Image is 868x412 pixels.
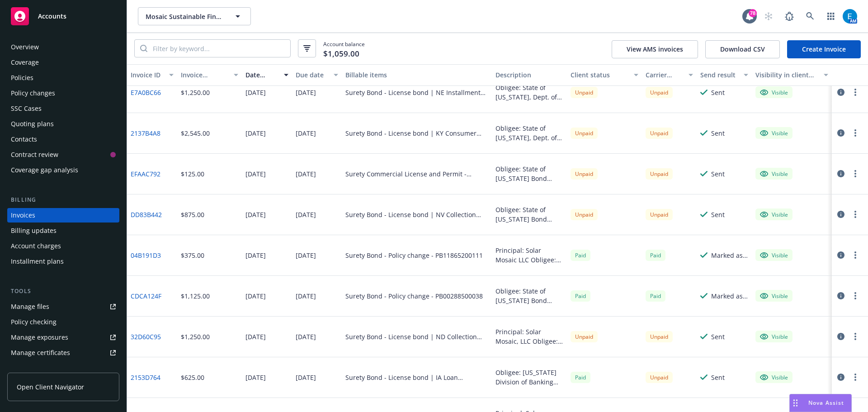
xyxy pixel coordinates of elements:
[131,373,160,382] a: 2153D764
[296,251,316,260] div: [DATE]
[646,70,684,80] div: Carrier status
[181,210,204,219] div: $875.00
[571,70,628,80] div: Client status
[177,64,242,86] button: Invoice amount
[495,123,563,142] div: Obligee: State of [US_STATE], Dept. of Financial Institutions Bond Amount: $100,000 Consumer Loan...
[245,210,266,219] div: [DATE]
[571,372,590,383] div: Paid
[495,368,563,387] div: Obligee: [US_STATE] Division of Banking Bond Amount: $25,000.00 Loan Company License Bond Renewal...
[131,332,161,341] a: 32D60C95
[7,71,119,85] a: Policies
[571,87,598,98] div: Unpaid
[323,40,365,57] span: Account balance
[7,101,119,116] a: SSC Cases
[711,169,725,179] div: Sent
[697,64,752,86] button: Send result
[808,399,844,407] span: Nova Assist
[296,332,316,341] div: [DATE]
[7,239,119,253] a: Account charges
[245,373,266,382] div: [DATE]
[345,373,488,382] div: Surety Bond - License bond | IA Loan Company - PB00288500030
[11,117,54,131] div: Quoting plans
[11,239,61,253] div: Account charges
[7,117,119,131] a: Quoting plans
[7,330,119,345] a: Manage exposures
[495,70,563,80] div: Description
[7,4,119,29] a: Accounts
[789,394,852,412] button: Nova Assist
[801,7,819,25] a: Search
[711,210,725,219] div: Sent
[760,170,788,178] div: Visible
[7,287,119,296] div: Tools
[760,332,788,341] div: Visible
[11,223,57,238] div: Billing updates
[711,291,748,301] div: Marked as sent
[292,64,342,86] button: Due date
[11,361,57,375] div: Manage claims
[7,361,119,375] a: Manage claims
[11,147,58,162] div: Contract review
[345,210,488,219] div: Surety Bond - License bond | NV Collection Agency Bond - PB11865200096
[495,246,563,265] div: Principal: Solar Mosaic LLC Obligee: Commonwealth of [US_STATE][PERSON_NAME] Amount: $25,000 Cons...
[822,7,840,25] a: Switch app
[181,169,204,179] div: $125.00
[7,163,119,177] a: Coverage gap analysis
[131,210,162,219] a: DD83B442
[760,251,788,259] div: Visible
[571,209,598,220] div: Unpaid
[495,205,563,224] div: Obligee: State of [US_STATE] Bond Amount: $35,000 Collection Agency Bond Principal: Solar Mosaic ...
[642,64,697,86] button: Carrier status
[760,88,788,96] div: Visible
[245,128,266,138] div: [DATE]
[790,394,801,412] div: Drag to move
[760,373,788,381] div: Visible
[131,291,161,301] a: CDCA124F
[245,169,266,179] div: [DATE]
[131,251,161,260] a: 04B191D3
[711,128,725,138] div: Sent
[342,64,492,86] button: Billable items
[760,129,788,137] div: Visible
[571,250,590,261] div: Paid
[245,70,278,80] div: Date issued
[345,128,488,138] div: Surety Bond - License bond | KY Consumer Loan Co Bond - PB11865200063
[345,332,488,341] div: Surety Bond - License bond | ND Collection Agency - PB00288500054
[705,40,780,58] button: Download CSV
[11,254,64,269] div: Installment plans
[7,254,119,269] a: Installment plans
[140,45,147,52] svg: Search
[11,208,35,223] div: Invoices
[7,223,119,238] a: Billing updates
[711,373,725,382] div: Sent
[571,290,590,302] div: Paid
[181,373,204,382] div: $625.00
[296,291,316,301] div: [DATE]
[296,169,316,179] div: [DATE]
[7,208,119,223] a: Invoices
[323,48,359,60] span: $1,059.00
[131,70,164,80] div: Invoice ID
[11,315,57,329] div: Policy checking
[181,251,204,260] div: $375.00
[646,372,673,383] div: Unpaid
[7,40,119,54] a: Overview
[11,346,70,360] div: Manage certificates
[345,291,483,301] div: Surety Bond - Policy change - PB00288500038
[17,382,84,392] span: Open Client Navigator
[646,290,665,302] div: Paid
[7,195,119,204] div: Billing
[296,373,316,382] div: [DATE]
[646,168,673,180] div: Unpaid
[11,101,42,116] div: SSC Cases
[843,9,857,24] img: photo
[787,40,861,58] a: Create Invoice
[127,64,177,86] button: Invoice ID
[646,87,673,98] div: Unpaid
[245,251,266,260] div: [DATE]
[646,250,665,261] div: Paid
[242,64,292,86] button: Date issued
[567,64,642,86] button: Client status
[11,163,78,177] div: Coverage gap analysis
